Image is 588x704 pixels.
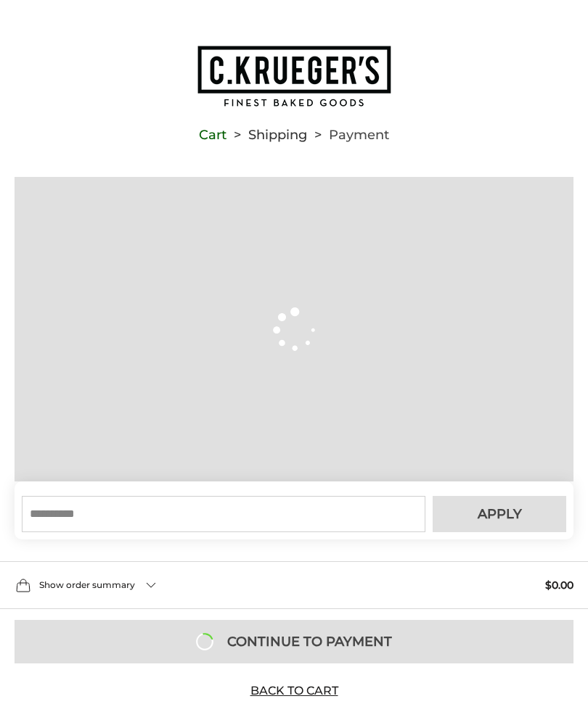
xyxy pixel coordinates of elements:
[39,581,135,589] span: Show order summary
[199,130,226,140] a: Cart
[226,130,307,140] li: Shipping
[243,683,345,699] a: Back to Cart
[196,44,392,108] img: C.KRUEGER'S
[478,508,522,521] span: Apply
[433,496,566,532] button: Apply
[329,130,389,140] span: Payment
[15,44,573,108] a: Go to home page
[545,580,573,590] span: $0.00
